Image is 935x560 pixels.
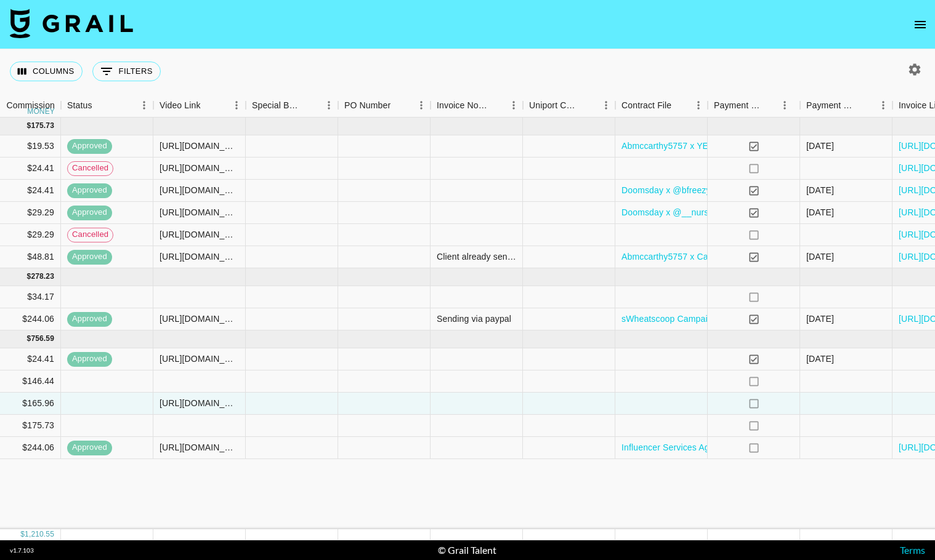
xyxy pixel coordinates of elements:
span: approved [67,140,112,152]
div: v 1.7.103 [10,546,34,554]
span: approved [67,353,112,365]
div: PO Number [344,94,391,118]
span: cancelled [68,162,113,174]
a: sWheatscoop Campaign.pdf [621,313,732,325]
button: open drawer [908,12,933,37]
span: approved [67,207,112,218]
div: https://www.tiktok.com/@rantwithmadi/video/7548945307728350494?is_from_webapp=1&sender_device=pc&... [160,353,239,365]
div: Video Link [153,94,246,118]
img: Grail Talent [10,9,133,38]
div: PO Number [338,94,431,118]
button: Menu [504,96,523,114]
button: Menu [689,96,708,114]
a: Terms [900,544,925,556]
button: Sort [857,97,874,114]
div: Payment Sent Date [800,94,892,118]
button: Sort [391,97,408,114]
button: Menu [320,96,338,114]
div: Payment Sent Date [806,94,857,118]
div: https://www.tiktok.com/@abmccarthy5757/video/7550725298682137870 [160,441,239,454]
button: Sort [487,97,504,114]
span: approved [67,185,112,196]
div: Commission [6,94,55,118]
button: Menu [775,96,794,114]
div: 175.73 [31,121,54,131]
button: Select columns [10,62,83,81]
button: Show filters [92,62,161,81]
button: Menu [227,96,246,114]
button: Sort [201,97,218,114]
div: https://www.tiktok.com/@bfreezybooks/video/7528146388501220621 [160,162,239,174]
div: Invoice Notes [431,94,523,118]
div: Special Booking Type [252,94,302,118]
div: Video Link [160,94,201,118]
div: https://www.tiktok.com/@bfreezybooks/video/7528146388501220621 [160,184,239,196]
div: https://www.tiktok.com/@__nursejo__/video/7528125898789375287 [160,206,239,218]
button: Sort [302,97,320,114]
div: 1,210.55 [25,529,54,540]
div: https://www.tiktok.com/@abmccarthy5757/video/7532179669664222478?is_from_webapp=1&sender_device=p... [160,313,239,325]
div: Contract File [615,94,708,118]
span: approved [67,313,112,325]
span: approved [67,442,112,454]
a: Doomsday x @__nursejo__ Ammended.docx_signed (1).pdf [621,206,857,218]
span: approved [67,251,112,263]
button: Menu [597,96,615,114]
div: 756.59 [31,334,54,344]
button: Sort [762,97,779,114]
span: cancelled [68,229,113,241]
button: Sort [92,97,110,114]
div: Uniport Contact Email [529,94,580,118]
div: 278.23 [31,271,54,282]
div: $ [27,121,31,131]
a: Abmccarthy5757 x CaloriQ 6.19.docx_signed_signed.pdf [621,250,844,263]
div: https://www.tiktok.com/@abmccarthy5757/video/7547756438479785230?is_from_webapp=1&sender_device=p... [160,397,239,409]
div: https://www.youtube.com/watch?v=Zwe_nAAHxKM [160,140,239,152]
div: 7/27/2025 [806,184,834,196]
div: Status [67,94,92,118]
div: 8/27/2025 [806,140,834,152]
div: money [27,108,55,115]
a: Doomsday x @bfreezybooks -ammended.docx_signed.pdf [621,184,850,196]
div: $ [20,529,25,540]
div: Client already sent Payment via Paypal [437,250,516,263]
div: 7/27/2025 [806,206,834,218]
div: Payment Sent [714,94,762,118]
div: Invoice Notes [437,94,487,118]
div: © Grail Talent [438,544,496,556]
button: Menu [412,96,431,114]
div: 8/6/2025 [806,313,834,325]
a: Abmccarthy5757 x YESOUL Contract 6.17.docx_signed_signed.pdf [621,140,885,152]
div: Contract File [621,94,671,118]
div: 9/17/2025 [806,353,834,365]
div: Status [61,94,153,118]
div: Special Booking Type [246,94,338,118]
button: Menu [135,96,153,114]
div: $ [27,334,31,344]
div: Sending via paypal [437,313,511,325]
button: Sort [580,97,597,114]
div: https://www.tiktok.com/@__nursejo__/video/7528125898789375287 [160,228,239,241]
div: https://www.tiktok.com/@abmccarthy5757/video/7527079094928805133 [160,250,239,263]
div: Uniport Contact Email [523,94,615,118]
button: Sort [671,97,689,114]
div: 7/24/2025 [806,250,834,263]
div: Payment Sent [708,94,800,118]
button: Menu [874,96,892,114]
div: $ [27,271,31,282]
